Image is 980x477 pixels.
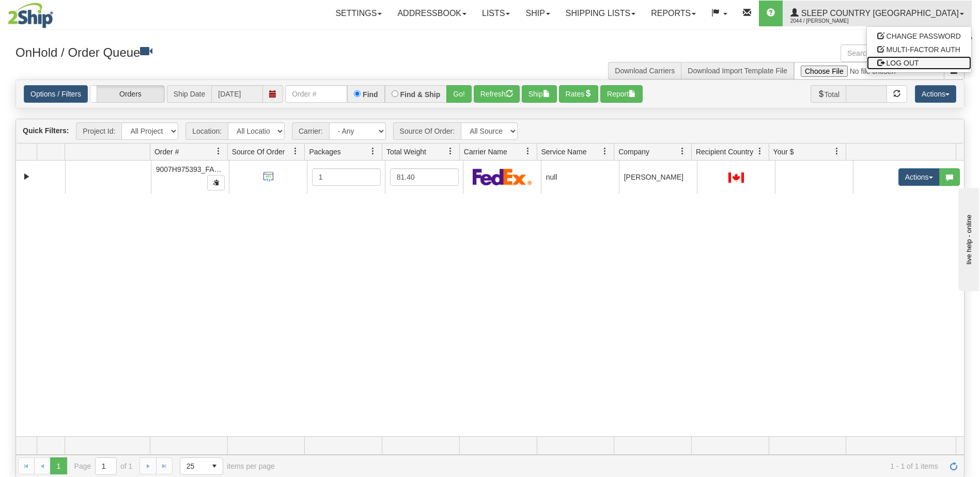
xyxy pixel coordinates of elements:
[751,142,769,160] a: Recipient Country filter column settings
[185,122,228,140] span: Location:
[393,122,461,140] span: Source Of Order:
[442,142,459,160] a: Total Weight filter column settings
[180,457,223,475] span: Page sizes drop down
[8,35,972,44] div: Support: 1 - 855 - 55 - 2SHIP
[309,147,340,157] span: Packages
[287,142,304,160] a: Source Of Order filter column settings
[600,85,643,103] button: Report
[464,147,507,157] span: Carrier Name
[210,142,227,160] a: Order # filter column settings
[206,458,223,474] span: select
[328,1,390,26] a: Settings
[519,142,537,160] a: Carrier Name filter column settings
[867,43,971,56] a: MULTI-FACTOR AUTH
[794,62,944,79] input: Import
[615,67,675,75] a: Download Carriers
[915,85,956,103] button: Actions
[23,125,69,136] label: Quick Filters:
[783,1,972,26] a: Sleep Country [GEOGRAPHIC_DATA] 2044 / [PERSON_NAME]
[260,168,277,185] img: API
[674,142,691,160] a: Company filter column settings
[8,9,96,17] div: live help - online
[156,165,229,173] span: 9007H975393_FASUS
[473,168,532,185] img: FedEx Express®
[811,85,846,103] span: Total
[558,1,643,26] a: Shipping lists
[390,1,474,26] a: Addressbook
[618,147,649,157] span: Company
[24,85,88,103] a: Options / Filters
[186,461,200,471] span: 25
[728,172,744,183] img: CA
[886,59,919,67] span: LOG OUT
[828,142,846,160] a: Your $ filter column settings
[559,85,599,103] button: Rates
[76,122,121,140] span: Project Id:
[289,462,938,470] span: 1 - 1 of 1 items
[285,85,347,103] input: Order #
[643,1,704,26] a: Reports
[400,91,441,98] label: Find & Ship
[154,147,179,157] span: Order #
[50,457,67,474] span: Page 1
[867,29,971,43] a: CHANGE PASSWORD
[596,142,614,160] a: Service Name filter column settings
[541,161,619,194] td: null
[841,44,944,62] input: Search
[867,56,971,70] a: LOG OUT
[696,147,753,157] span: Recipient Country
[364,142,382,160] a: Packages filter column settings
[898,168,940,186] button: Actions
[956,186,979,291] iframe: chat widget
[799,9,959,18] span: Sleep Country [GEOGRAPHIC_DATA]
[90,86,164,102] label: Orders
[363,91,378,98] label: Find
[446,85,472,103] button: Go!
[232,147,285,157] span: Source Of Order
[518,1,557,26] a: Ship
[292,122,329,140] span: Carrier:
[8,3,53,28] img: logo2044.jpg
[74,457,133,475] span: Page of 1
[790,16,868,26] span: 2044 / [PERSON_NAME]
[96,458,116,474] input: Page 1
[522,85,557,103] button: Ship
[945,457,962,474] a: Refresh
[474,85,520,103] button: Refresh
[773,147,794,157] span: Your $
[207,175,225,190] button: Copy to clipboard
[619,161,697,194] td: [PERSON_NAME]
[886,32,961,40] span: CHANGE PASSWORD
[386,147,426,157] span: Total Weight
[541,147,587,157] span: Service Name
[180,457,275,475] span: items per page
[16,119,964,144] div: grid toolbar
[15,44,483,59] h3: OnHold / Order Queue
[474,1,518,26] a: Lists
[688,67,787,75] a: Download Import Template File
[167,85,211,103] span: Ship Date
[20,170,33,183] a: Expand
[886,45,960,54] span: MULTI-FACTOR AUTH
